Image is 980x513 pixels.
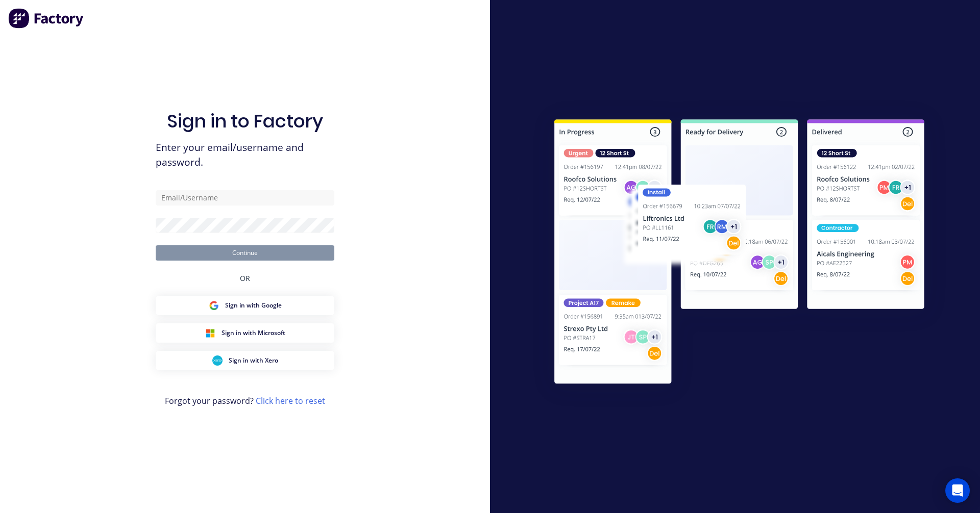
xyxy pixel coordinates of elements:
[532,99,947,408] img: Sign in
[165,395,325,407] span: Forgot your password?
[256,395,325,406] a: Click here to reset
[167,110,323,132] h1: Sign in to Factory
[209,300,219,311] img: Google Sign in
[212,355,223,366] img: Xero Sign in
[240,261,250,296] div: OR
[8,8,85,29] img: Factory
[945,478,970,503] div: Open Intercom Messenger
[156,296,334,315] button: Google Sign inSign in with Google
[156,323,334,343] button: Microsoft Sign inSign in with Microsoft
[156,245,334,261] button: Continue
[156,351,334,370] button: Xero Sign inSign in with Xero
[205,328,215,338] img: Microsoft Sign in
[222,328,285,338] span: Sign in with Microsoft
[225,301,282,310] span: Sign in with Google
[156,190,334,206] input: Email/Username
[229,356,278,365] span: Sign in with Xero
[156,140,334,170] span: Enter your email/username and password.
